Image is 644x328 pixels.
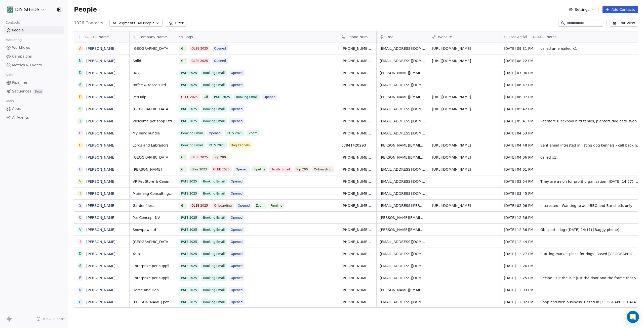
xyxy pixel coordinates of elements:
span: [PHONE_NUMBER] [341,119,373,124]
span: Opened [212,45,228,52]
div: A [79,46,82,51]
span: Gif [202,94,210,100]
span: Gb sports dog ([DATE] 14:11) [Baggy phone] [540,227,641,232]
a: Metrics & Events [4,61,64,69]
span: [GEOGRAPHIC_DATA] [133,155,173,160]
span: [PHONE_NUMBER] [341,227,373,232]
span: 07841420293 [341,143,373,148]
div: C [79,299,82,305]
span: Opened [229,215,245,221]
span: Top 200 [294,166,310,172]
span: B&Q [133,70,173,75]
span: Sent email intrested in listing dog kennels - call back next week 1xcall 1xtxt [540,143,641,148]
span: [DATE] 03:45 PM [504,191,534,196]
button: Add Contacts [602,6,638,13]
a: People [4,26,64,34]
span: Opened [229,275,245,281]
span: Booking Email [201,239,227,245]
div: D [79,167,82,172]
button: Filter [166,20,187,27]
span: PATS 2025 [179,251,199,257]
span: [DATE] 12:44 PM [504,239,534,244]
span: [DATE] 06:47 PM [504,82,534,87]
span: Opened [234,166,250,172]
span: PATS 2025 [179,299,199,305]
span: [PHONE_NUMBER] [341,275,373,280]
span: PetQuip [133,95,173,100]
div: D [79,143,82,148]
span: Garden4less [133,203,173,208]
span: Pipeline [252,166,267,172]
a: [PERSON_NAME] [86,192,115,196]
span: Tools [4,97,16,105]
a: Pipelines [4,78,64,87]
span: Sales [4,71,17,79]
div: V [79,179,82,184]
span: Top 200 [212,154,228,160]
span: [DATE] 04:01 PM [504,167,534,172]
span: PATS 2025 [179,106,199,112]
span: Enterprize pet supplies ltd [133,263,173,268]
a: [PERSON_NAME] [86,155,115,159]
span: Opened [229,178,245,184]
span: [EMAIL_ADDRESS][DOMAIN_NAME] [380,191,426,196]
span: [EMAIL_ADDRESS][DOMAIN_NAME] [380,107,426,112]
span: My bark bundle [133,131,173,136]
span: [EMAIL_ADDRESS][DOMAIN_NAME] [380,263,426,268]
span: [PERSON_NAME][EMAIL_ADDRESS][DOMAIN_NAME] [380,215,426,220]
span: Gif [179,203,187,209]
span: Opened [262,94,277,100]
span: [PERSON_NAME][EMAIL_ADDRESS][PERSON_NAME][DOMAIN_NAME] [380,70,426,75]
span: [EMAIL_ADDRESS][DOMAIN_NAME] [380,251,426,256]
span: [PHONE_NUMBER] [341,82,373,87]
span: Gif [179,154,187,160]
a: [PERSON_NAME] [86,228,115,232]
span: [PERSON_NAME][EMAIL_ADDRESS][DOMAIN_NAME] [380,143,426,148]
a: [PERSON_NAME] [86,131,115,135]
span: called an emailed x1 [540,46,641,51]
span: [DATE] 12:25 PM [504,275,534,280]
span: [DATE] 12:02 PM [504,300,534,305]
span: [PHONE_NUMBER] [341,131,373,136]
span: [DATE] 03:54 PM [504,179,534,184]
span: Beta [33,89,43,94]
button: DIY SHEDS [6,5,46,14]
span: PATS 2025 [179,70,199,76]
a: [URL][DOMAIN_NAME] [432,59,471,63]
span: PATS 2025 [179,263,199,269]
img: shedsdiy.jpg [7,7,13,13]
span: All People [137,21,154,26]
a: [PERSON_NAME] [86,59,115,63]
span: Glee 2023 [189,166,209,172]
div: J [80,118,81,124]
span: Solid [133,58,173,63]
a: [PERSON_NAME] [86,276,115,280]
span: VP Pet Store & Canine [MEDICAL_DATA] Health Centre [133,179,173,184]
div: Tags [176,31,338,42]
span: [EMAIL_ADDRESS][DOMAIN_NAME] [380,82,426,87]
span: Booking Email [201,70,227,76]
span: [EMAIL_ADDRESS][DOMAIN_NAME] [380,179,426,184]
span: Workflows [12,45,30,50]
span: Horse and Hen [133,288,173,293]
button: Settings [566,6,598,13]
span: Apps [12,106,21,111]
a: [PERSON_NAME] [86,240,115,244]
span: Booking Email [234,94,260,100]
a: [PERSON_NAME] [86,252,115,256]
span: [EMAIL_ADDRESS][DOMAIN_NAME] [380,300,426,305]
span: Opened [229,287,245,293]
span: Tariffs Email [269,166,292,172]
span: Zoom [254,203,267,209]
span: [PHONE_NUMBER] [341,167,373,172]
span: Gif [179,45,187,52]
span: Booking Email [179,142,205,148]
a: [PERSON_NAME] [86,167,115,171]
div: C [79,215,82,220]
a: [PERSON_NAME] [86,119,115,123]
div: T [79,155,82,160]
span: Gif [179,58,187,64]
span: GLEE 2025 [189,58,210,64]
span: [PERSON_NAME][EMAIL_ADDRESS][DOMAIN_NAME] [380,95,426,100]
div: Website [429,31,501,42]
